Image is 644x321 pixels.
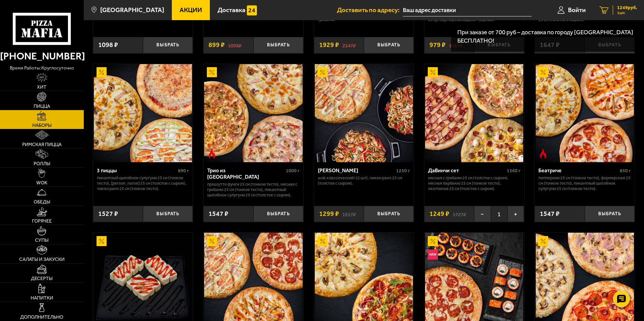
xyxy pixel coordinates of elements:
div: Трио из [GEOGRAPHIC_DATA] [207,167,284,180]
p: Wok классический L (2 шт), Чикен Ранч 25 см (толстое с сыром). [318,175,410,186]
button: Выбрать [364,206,414,222]
img: Акционный [97,67,107,77]
img: Акционный [428,236,438,246]
button: Выбрать [143,37,193,53]
span: 1 шт. [617,11,637,15]
button: Выбрать [143,206,193,222]
img: Акционный [317,236,328,246]
button: Выбрать [254,206,303,222]
span: 1929 ₽ [319,42,339,48]
span: Пицца [34,104,50,109]
img: Беатриче [536,64,634,162]
img: Акционный [317,67,328,77]
s: 1098 ₽ [228,42,241,48]
img: Острое блюдо [207,149,217,159]
img: Акционный [538,236,548,246]
div: ДаВинчи сет [428,167,505,174]
a: Акционный3 пиццы [93,64,193,162]
img: Акционный [207,67,217,77]
input: Ваш адрес доставки [403,4,532,16]
span: 1249 руб. [617,5,637,10]
img: Острое блюдо [538,149,548,159]
div: Беатриче [538,167,618,174]
a: АкционныйОстрое блюдоБеатриче [535,64,635,162]
span: Роллы [34,162,50,166]
div: 3 пиццы [97,167,177,174]
button: Выбрать [585,206,635,222]
button: + [507,206,524,222]
span: Наборы [32,123,51,128]
img: ДаВинчи сет [425,64,523,162]
s: 1167 ₽ [449,42,462,48]
a: АкционныйДаВинчи сет [424,64,524,162]
span: Обеды [34,200,50,204]
p: Пепперони 25 см (тонкое тесто), Фермерская 25 см (тонкое тесто), Пикантный цыплёнок сулугуни 25 с... [538,175,631,191]
s: 1517 ₽ [342,211,356,217]
img: Новинка [428,249,438,260]
span: Напитки [31,296,53,301]
span: 1547 ₽ [540,211,560,217]
span: Дополнительно [20,315,63,320]
img: Вилла Капри [315,64,413,162]
span: 1527 ₽ [98,211,118,217]
span: 850 г [620,168,631,174]
p: При заказе от 700 руб – доставка по городу [GEOGRAPHIC_DATA] БЕСПЛАТНО! [457,28,637,45]
img: 15daf4d41897b9f0e9f617042186c801.svg [247,5,257,15]
button: Выбрать [364,37,414,53]
s: 1727 ₽ [453,211,466,217]
span: Десерты [31,276,52,281]
span: Горячее [32,219,52,224]
span: Доставка [218,7,245,13]
span: 1 [491,206,507,222]
span: 979 ₽ [429,42,446,48]
span: Супы [35,238,48,243]
img: Трио из Рио [204,64,302,162]
span: 1249 ₽ [429,211,449,217]
span: 1547 ₽ [209,211,228,217]
img: Акционный [207,236,217,246]
p: Прошутто Фунги 25 см (тонкое тесто), Мясная с грибами 25 см (тонкое тесто), Пикантный цыплёнок су... [207,182,300,198]
p: Пикантный цыплёнок сулугуни 25 см (тонкое тесто), [PERSON_NAME] 25 см (толстое с сыром), Чикен Ра... [97,175,189,191]
img: Акционный [428,67,438,77]
s: 2147 ₽ [342,42,356,48]
img: Акционный [538,67,548,77]
span: Акции [180,7,202,13]
span: Доставить по адресу: [337,7,403,13]
span: 1299 ₽ [319,211,339,217]
span: 1000 г [286,168,300,174]
span: Хит [37,85,46,90]
span: Римская пицца [22,142,62,147]
span: 890 г [178,168,189,174]
p: Мясная с грибами 25 см (толстое с сыром), Мясная Барбекю 25 см (тонкое тесто), Охотничья 25 см (т... [428,175,521,191]
span: Войти [568,7,586,13]
button: Выбрать [254,37,303,53]
span: 1360 г [507,168,521,174]
a: АкционныйОстрое блюдоТрио из Рио [203,64,303,162]
span: 1250 г [396,168,410,174]
span: 899 ₽ [209,42,225,48]
img: Акционный [97,236,107,246]
div: [PERSON_NAME] [318,167,395,174]
span: 1098 ₽ [98,42,118,48]
button: − [474,206,491,222]
a: АкционныйВилла Капри [314,64,414,162]
span: [GEOGRAPHIC_DATA] [100,7,164,13]
span: WOK [36,181,47,185]
span: Салаты и закуски [19,257,65,262]
img: 3 пиццы [94,64,192,162]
